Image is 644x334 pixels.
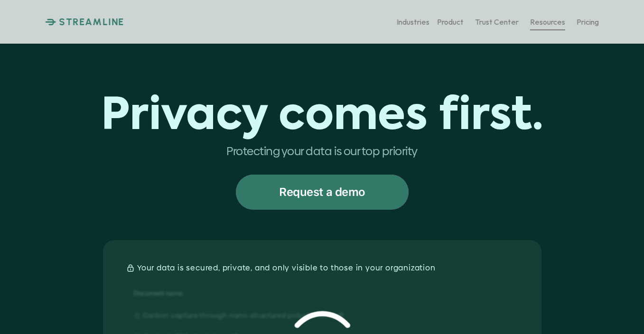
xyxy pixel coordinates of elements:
p: Industries [397,17,429,26]
a: Pricing [577,14,599,30]
p: Product [437,17,464,26]
p: Protecting your data is our top priority [46,143,598,159]
p: Your data is secured, private, and only visible to those in your organization [137,263,519,273]
a: Resources [530,14,565,30]
a: Request a demo [236,175,409,210]
p: Trust Center [475,17,519,26]
p: Document name [133,288,182,298]
h1: Privacy comes first. [46,91,598,143]
p: Pricing [577,17,599,26]
a: Trust Center [475,14,519,30]
a: STREAMLINE [45,16,124,28]
p: Carbon capture through nano-structured polyefin film.pdf [143,311,511,321]
p: STREAMLINE [59,16,124,28]
p: Request a demo [279,186,365,198]
p: Resources [530,17,565,26]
